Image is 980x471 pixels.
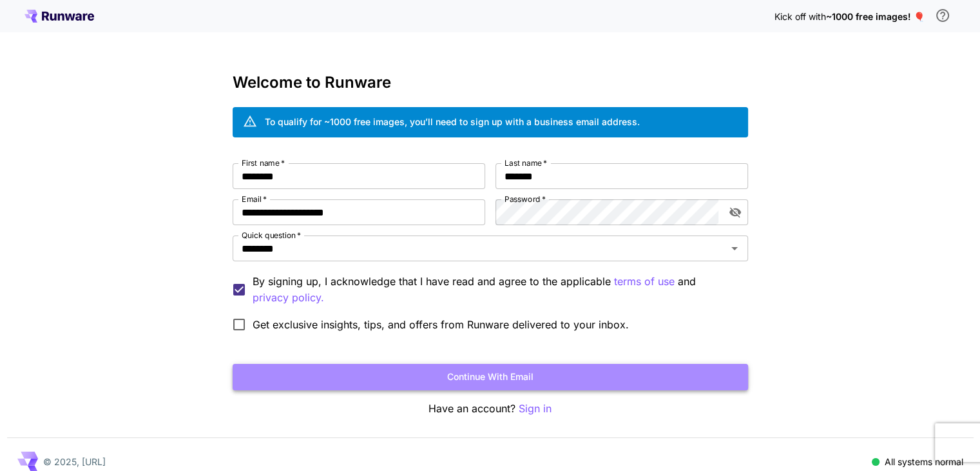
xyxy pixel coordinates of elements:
[504,194,546,205] label: Password
[253,290,324,306] button: By signing up, I acknowledge that I have read and agree to the applicable terms of use and
[930,3,956,28] button: In order to qualify for free credit, you need to sign up with a business email address and click ...
[504,157,547,168] label: Last name
[233,401,748,417] p: Have an account?
[242,157,285,168] label: First name
[725,239,744,257] button: Open
[826,11,925,22] span: ~1000 free images! 🎈
[253,317,629,332] span: Get exclusive insights, tips, and offers from Runware delivered to your inbox.
[885,455,963,468] p: All systems normal
[43,455,106,468] p: © 2025, [URL]
[519,401,552,417] button: Sign in
[614,274,675,290] p: terms of use
[233,74,748,92] h3: Welcome to Runware
[774,11,826,22] span: Kick off with
[265,115,640,128] div: To qualify for ~1000 free images, you’ll need to sign up with a business email address.
[614,274,675,290] button: By signing up, I acknowledge that I have read and agree to the applicable and privacy policy.
[724,201,747,224] button: toggle password visibility
[233,364,748,390] button: Continue with email
[253,274,738,306] p: By signing up, I acknowledge that I have read and agree to the applicable and
[253,290,324,306] p: privacy policy.
[242,194,267,205] label: Email
[242,230,301,241] label: Quick question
